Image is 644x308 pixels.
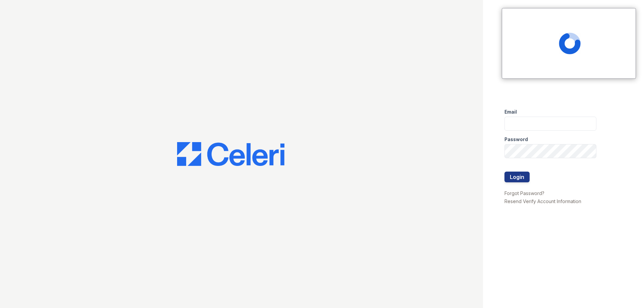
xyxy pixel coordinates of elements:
a: Forgot Password? [504,190,544,196]
label: Email [504,109,517,115]
img: CE_Logo_Blue-a8612792a0a2168367f1c8372b55b34899dd931a85d93a1a3d3e32e68fde9ad4.png [177,142,284,166]
button: Login [504,172,530,182]
label: Password [504,136,528,143]
a: Resend Verify Account Information [504,198,581,204]
span: Loading [559,33,581,54]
